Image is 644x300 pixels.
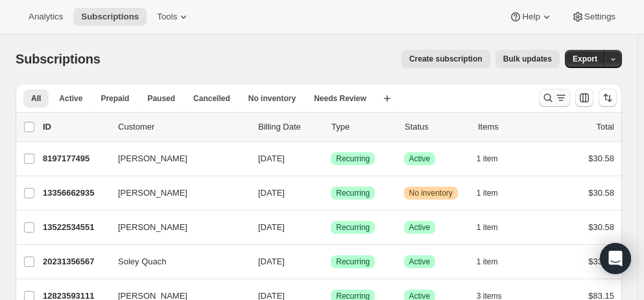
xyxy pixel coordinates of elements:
span: [PERSON_NAME] [118,152,187,165]
p: 13356662935 [43,187,108,200]
button: Tools [149,8,198,26]
span: Export [573,54,597,64]
span: Cancelled [193,93,230,104]
span: [DATE] [258,188,285,198]
span: $30.58 [588,222,614,232]
span: Help [522,12,540,22]
div: Open Intercom Messenger [600,243,631,274]
span: All [31,93,41,104]
span: [DATE] [258,222,285,232]
span: $30.58 [588,154,614,163]
span: 1 item [477,222,498,233]
div: 13356662935[PERSON_NAME][DATE]SuccessRecurringWarningNo inventory1 item$30.58 [43,184,614,202]
p: Customer [118,121,248,133]
span: Settings [584,12,615,22]
button: Customize table column order and visibility [575,89,593,107]
span: [DATE] [258,257,285,266]
div: IDCustomerBilling DateTypeStatusItemsTotal [43,121,614,133]
span: Soley Quach [118,255,166,268]
span: Needs Review [314,93,366,104]
span: Active [409,257,431,267]
span: Recurring [336,222,370,233]
button: [PERSON_NAME] [110,148,240,169]
button: 1 item [477,218,512,237]
span: Analytics [29,12,63,22]
span: $30.58 [588,188,614,198]
span: Recurring [336,154,370,164]
button: Export [565,50,605,68]
button: [PERSON_NAME] [110,217,240,238]
span: Subscriptions [81,12,139,22]
span: [PERSON_NAME] [118,221,187,234]
span: $33.98 [588,257,614,266]
div: 13522534551[PERSON_NAME][DATE]SuccessRecurringSuccessActive1 item$30.58 [43,218,614,237]
button: 1 item [477,253,512,271]
div: Type [331,121,394,133]
button: 1 item [477,150,512,168]
button: Analytics [21,8,71,26]
button: Help [501,8,560,26]
span: No inventory [248,93,296,104]
span: Recurring [336,188,370,198]
button: Settings [564,8,623,26]
button: Sort the results [599,89,617,107]
button: Create new view [377,89,398,108]
span: Active [409,154,431,164]
button: Search and filter results [539,89,570,107]
span: Prepaid [101,93,129,104]
span: No inventory [409,188,453,198]
p: Billing Date [258,121,321,133]
p: Status [405,121,468,133]
div: Items [478,121,541,133]
span: Recurring [336,257,370,267]
p: Total [597,121,614,133]
span: [DATE] [258,154,285,163]
span: Active [59,93,82,104]
p: 8197177495 [43,152,108,165]
span: Subscriptions [16,52,101,66]
div: 20231356567Soley Quach[DATE]SuccessRecurringSuccessActive1 item$33.98 [43,253,614,271]
button: Soley Quach [110,251,240,272]
span: 1 item [477,154,498,164]
span: Paused [147,93,175,104]
span: Tools [157,12,177,22]
span: [PERSON_NAME] [118,187,187,200]
button: [PERSON_NAME] [110,183,240,203]
button: Subscriptions [73,8,147,26]
span: Active [409,222,431,233]
span: Create subscription [409,54,483,64]
p: 13522534551 [43,221,108,234]
button: 1 item [477,184,512,202]
span: Bulk updates [503,54,552,64]
p: 20231356567 [43,255,108,268]
span: 1 item [477,257,498,267]
button: Bulk updates [495,50,560,68]
div: 8197177495[PERSON_NAME][DATE]SuccessRecurringSuccessActive1 item$30.58 [43,150,614,168]
button: Create subscription [401,50,490,68]
p: ID [43,121,108,133]
span: 1 item [477,188,498,198]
